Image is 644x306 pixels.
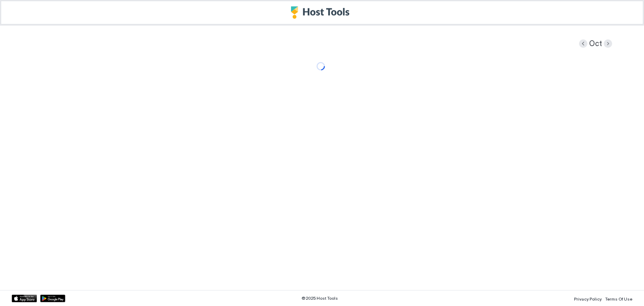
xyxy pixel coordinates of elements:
button: Next month [604,39,612,48]
span: © 2025 Host Tools [301,296,338,301]
a: Terms Of Use [605,294,632,303]
span: Privacy Policy [574,296,602,301]
span: Oct [589,39,602,49]
button: Previous month [579,39,587,48]
div: loading [317,62,325,70]
a: Privacy Policy [574,294,602,303]
a: App Store [12,295,37,302]
a: Google Play Store [40,295,65,302]
span: Terms Of Use [605,296,632,301]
